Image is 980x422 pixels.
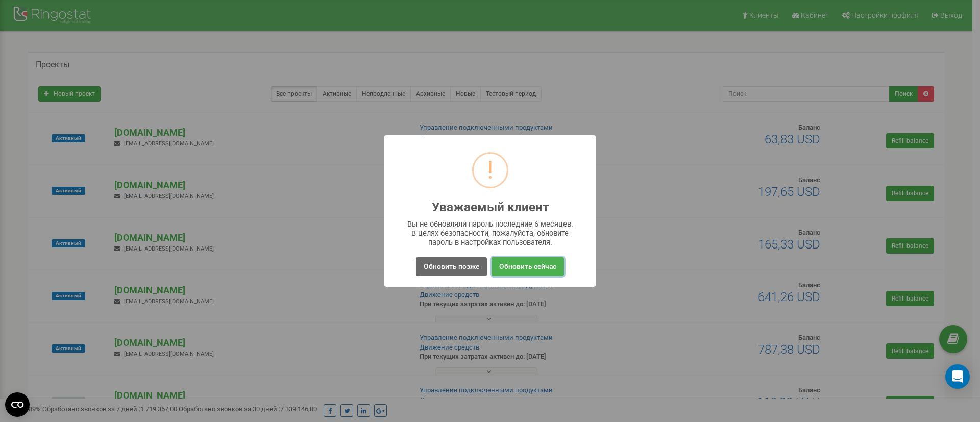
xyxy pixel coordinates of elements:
button: Обновить позже [416,257,487,276]
button: Обновить сейчас [492,257,564,276]
div: ! [487,154,494,187]
div: Open Intercom Messenger [945,364,970,389]
h2: Уважаемый клиент [432,201,549,214]
button: Open CMP widget [5,392,30,417]
div: Вы не обновляли пароль последние 6 месяцев. В целях безопасности, пожалуйста, обновите пароль в н... [404,219,576,247]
